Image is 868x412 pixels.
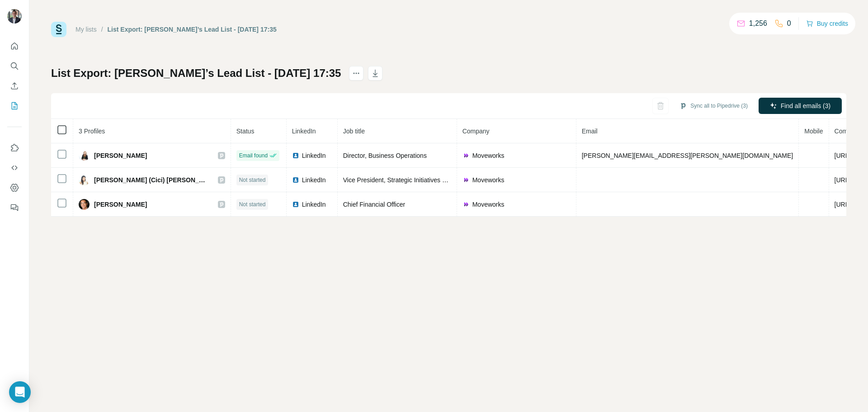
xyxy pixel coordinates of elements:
button: Buy credits [806,17,848,30]
span: 3 Profiles [79,128,105,135]
span: Moveworks [472,151,505,160]
button: My lists [7,98,22,114]
img: company-logo [462,176,470,184]
span: [PERSON_NAME] (Cici) [PERSON_NAME] [94,175,209,185]
span: [PERSON_NAME][EMAIL_ADDRESS][PERSON_NAME][DOMAIN_NAME] [582,152,793,159]
button: Search [7,58,22,74]
p: 1,256 [749,18,767,29]
img: company-logo [462,201,470,208]
img: Avatar [79,150,90,161]
span: LinkedIn [292,128,316,135]
button: Enrich CSV [7,78,22,94]
span: Moveworks [472,175,505,185]
h1: List Export: [PERSON_NAME]’s Lead List - [DATE] 17:35 [51,66,341,81]
span: Chief Financial Officer [343,201,405,208]
button: Feedback [7,199,22,216]
li: / [101,25,103,34]
a: My lists [75,26,97,33]
span: [PERSON_NAME] [94,151,147,160]
span: Email found [239,152,268,160]
span: LinkedIn [302,175,326,185]
img: Avatar [79,199,90,210]
span: Director, Business Operations [343,152,427,159]
img: LinkedIn logo [292,176,299,184]
span: [PERSON_NAME] [94,200,147,209]
span: Not started [239,200,266,208]
div: Open Intercom Messenger [9,381,31,403]
span: Email [582,128,598,135]
img: Avatar [79,175,90,185]
span: Find all emails (3) [781,101,830,110]
img: Surfe Logo [51,22,66,37]
span: [URL] [835,176,851,184]
button: Use Surfe API [7,160,22,176]
button: Use Surfe on LinkedIn [7,140,22,156]
button: Quick start [7,38,22,54]
img: company-logo [462,152,470,159]
span: Status [236,128,255,135]
span: LinkedIn [302,200,326,209]
img: Avatar [7,9,22,24]
span: Company [462,128,490,135]
button: actions [349,66,363,81]
button: Find all emails (3) [759,98,842,114]
span: Not started [239,176,266,184]
span: Mobile [804,128,823,135]
div: List Export: [PERSON_NAME]’s Lead List - [DATE] 17:35 [108,25,277,34]
img: LinkedIn logo [292,201,299,208]
span: LinkedIn [302,151,326,160]
button: Dashboard [7,180,22,196]
span: Vice President, Strategic Initiatives & Business Planning [343,176,500,184]
span: Moveworks [472,200,505,209]
span: Job title [343,128,365,135]
span: [URL] [835,152,851,159]
p: 0 [787,18,791,29]
button: Sync all to Pipedrive (3) [673,99,754,113]
img: LinkedIn logo [292,152,299,159]
span: [URL] [835,201,851,208]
